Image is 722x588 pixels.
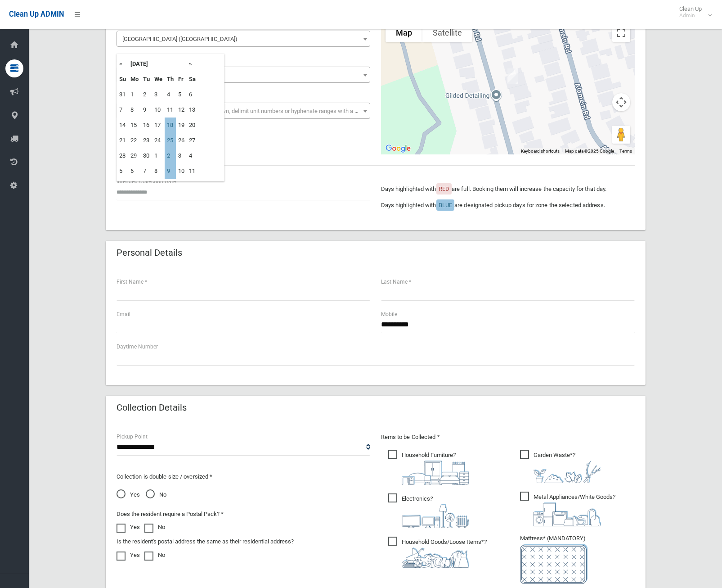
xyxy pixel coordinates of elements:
td: 8 [152,163,165,179]
td: 1 [152,148,165,163]
button: Map camera controls [612,93,630,111]
td: 9 [141,102,152,118]
th: » [187,56,198,72]
td: 7 [117,102,128,118]
td: 11 [165,102,176,118]
td: 20 [187,118,198,133]
td: 10 [176,163,187,179]
label: Yes [117,550,140,561]
label: No [144,522,165,533]
img: 394712a680b73dbc3d2a6a3a7ffe5a07.png [402,504,469,528]
td: 31 [117,87,128,102]
span: Sandakan Road (REVESBY HEIGHTS 2212) [119,33,368,45]
i: ? [534,452,601,483]
p: Items to be Collected * [381,432,635,443]
span: Clean Up [675,5,711,19]
td: 29 [128,148,141,163]
i: ? [402,538,487,568]
td: 10 [152,102,165,118]
span: BLUE [439,202,452,208]
i: ? [534,493,615,526]
td: 25 [165,133,176,148]
td: 26 [176,133,187,148]
p: Collection is double size / oversized * [117,471,370,482]
p: Days highlighted with are full. Booking them will increase the capacity for that day. [381,184,635,194]
td: 28 [117,148,128,163]
td: 11 [187,163,198,179]
td: 14 [117,118,128,133]
span: Clean Up ADMIN [9,10,64,18]
img: Google [383,143,413,154]
button: Show satellite imagery [422,24,472,42]
td: 3 [176,148,187,163]
a: Open this area in Google Maps (opens a new window) [383,143,413,154]
p: Days highlighted with are designated pickup days for zone the selected address. [381,200,635,211]
span: Map data ©2025 Google [565,149,614,154]
td: 6 [187,87,198,102]
small: Admin [679,12,702,19]
th: Fr [176,72,187,87]
span: Metal Appliances/White Goods [520,492,615,526]
td: 22 [128,133,141,148]
td: 17 [152,118,165,133]
header: Collection Details [106,399,197,416]
label: Does the resident require a Postal Pack? * [117,509,224,520]
header: Personal Details [106,244,193,262]
img: aa9efdbe659d29b613fca23ba79d85cb.png [402,461,469,485]
td: 6 [128,163,141,179]
span: Garden Waste* [520,450,601,483]
button: Show street map [386,24,422,42]
td: 21 [117,133,128,148]
th: Th [165,72,176,87]
td: 5 [117,163,128,179]
span: Mattress* (MANDATORY) [520,535,635,584]
td: 30 [141,148,152,163]
button: Drag Pegman onto the map to open Street View [612,126,630,144]
td: 24 [152,133,165,148]
td: 2 [141,87,152,102]
th: Su [117,72,128,87]
td: 9 [165,163,176,179]
span: No [146,489,166,500]
div: 38a Sandakan Road, REVESBY HEIGHTS NSW 2212 [504,65,522,87]
td: 8 [128,102,141,118]
th: We [152,72,165,87]
td: 19 [176,118,187,133]
span: Sandakan Road (REVESBY HEIGHTS 2212) [117,31,370,47]
th: Tu [141,72,152,87]
span: Select the unit number from the dropdown, delimit unit numbers or hyphenate ranges with a comma [122,108,374,114]
span: Household Goods/Loose Items* [388,537,487,568]
th: Mo [128,72,141,87]
td: 4 [165,87,176,102]
td: 15 [128,118,141,133]
td: 27 [187,133,198,148]
label: Is the resident's postal address the same as their residential address? [117,536,294,547]
label: No [144,550,165,561]
span: Household Furniture [388,450,469,485]
td: 7 [141,163,152,179]
td: 23 [141,133,152,148]
td: 4 [187,148,198,163]
td: 13 [187,102,198,118]
button: Keyboard shortcuts [521,148,560,154]
th: Sa [187,72,198,87]
td: 5 [176,87,187,102]
span: 38a [117,67,370,83]
img: b13cc3517677393f34c0a387616ef184.png [402,547,469,568]
i: ? [402,495,469,528]
img: 4fd8a5c772b2c999c83690221e5242e0.png [534,461,601,483]
a: Terms (opens in new tab) [619,149,632,154]
img: e7408bece873d2c1783593a074e5cb2f.png [520,544,587,584]
span: Yes [117,489,140,500]
td: 2 [165,148,176,163]
td: 3 [152,87,165,102]
td: 1 [128,87,141,102]
img: 36c1b0289cb1767239cdd3de9e694f19.png [534,502,601,526]
td: 16 [141,118,152,133]
button: Toggle fullscreen view [612,24,630,42]
i: ? [402,452,469,485]
span: Electronics [388,493,469,528]
span: RED [439,185,449,192]
th: [DATE] [128,56,187,72]
span: 38a [119,69,368,81]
